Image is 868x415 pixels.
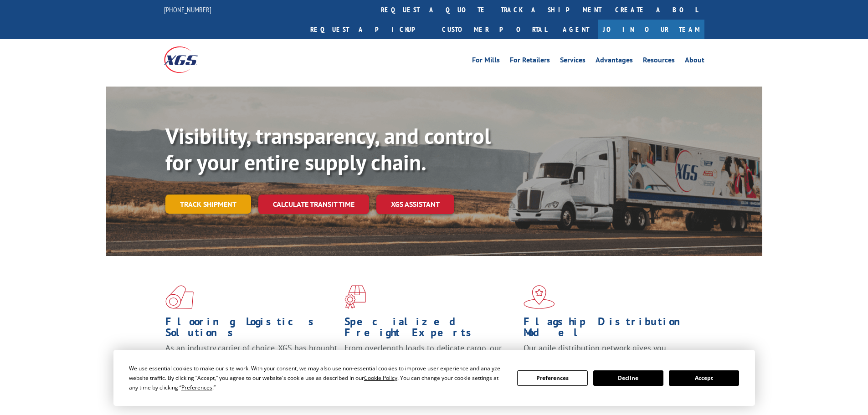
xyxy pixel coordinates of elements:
[669,370,739,386] button: Accept
[165,316,338,343] h1: Flooring Logistics Solutions
[593,370,663,386] button: Decline
[303,20,435,39] a: Request a pickup
[164,5,211,14] a: [PHONE_NUMBER]
[376,195,454,214] a: XGS ASSISTANT
[554,20,598,39] a: Agent
[435,20,554,39] a: Customer Portal
[517,370,587,386] button: Preferences
[560,56,586,67] a: Services
[598,20,704,39] a: Join Our Team
[165,122,491,176] b: Visibility, transparency, and control for your entire supply chain.
[685,56,704,67] a: About
[258,195,369,214] a: Calculate transit time
[344,343,517,383] p: From overlength loads to delicate cargo, our experienced staff knows the best way to move your fr...
[472,56,500,67] a: For Mills
[524,316,696,343] h1: Flagship Distribution Model
[510,56,550,67] a: For Retailers
[364,374,397,382] span: Cookie Policy
[344,285,366,309] img: xgs-icon-focused-on-flooring-red
[181,384,212,391] span: Preferences
[129,364,506,392] div: We use essential cookies to make our site work. With your consent, we may also use non-essential ...
[165,343,337,375] span: As an industry carrier of choice, XGS has brought innovation and dedication to flooring logistics...
[524,343,691,364] span: Our agile distribution network gives you nationwide inventory management on demand.
[643,56,675,67] a: Resources
[524,285,555,309] img: xgs-icon-flagship-distribution-model-red
[344,316,517,343] h1: Specialized Freight Experts
[596,56,633,67] a: Advantages
[165,285,194,309] img: xgs-icon-total-supply-chain-intelligence-red
[165,195,251,214] a: Track shipment
[113,350,755,406] div: Cookie Consent Prompt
